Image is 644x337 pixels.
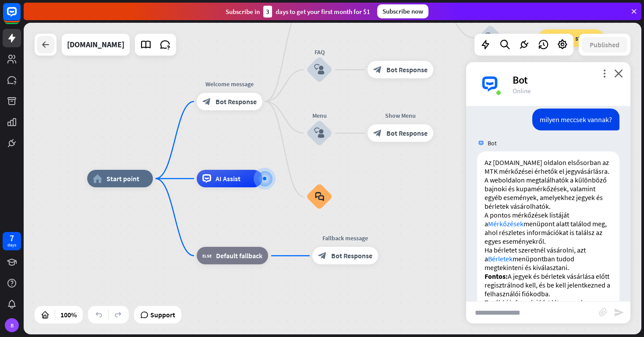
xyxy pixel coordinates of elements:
[488,219,524,228] a: Mérkőzések
[485,158,612,211] p: Az [DOMAIN_NAME] oldalon elsősorban az MTK mérkőzései érhetők el jegyvásárlásra. A weboldalon meg...
[5,318,19,332] div: B
[216,251,262,260] span: Default fallback
[485,246,612,272] p: Ha bérletet szeretnél vásárolni, azt a menüpontban tudod megtekinteni és kiválasztani.
[614,307,624,318] i: send
[226,6,370,18] div: Subscribe in days to get your first month for $1
[202,251,212,260] i: block_fallback
[373,65,382,74] i: block_bot_response
[331,251,372,260] span: Bot Response
[513,73,620,87] div: Bot
[315,192,324,201] i: block_faq
[488,139,497,147] span: Bot
[485,272,508,281] strong: Fontos:
[464,16,517,25] div: No
[386,129,428,137] span: Bot Response
[293,48,346,56] div: FAQ
[10,234,14,242] div: 7
[306,234,385,242] div: Fallback message
[558,34,588,42] span: Go to step
[386,65,428,74] span: Bot Response
[532,109,619,130] div: milyen meccsek vannak?
[614,69,623,77] i: close
[190,80,269,88] div: Welcome message
[293,111,346,120] div: Menu
[314,64,325,75] i: block_user_input
[67,34,124,56] div: mtk.csakjegyek.hu
[150,308,175,322] span: Support
[513,87,620,95] div: Online
[318,251,327,260] i: block_bot_response
[314,128,325,138] i: block_user_input
[7,4,33,30] button: Open LiveChat chat widget
[373,129,382,137] i: block_bot_response
[599,308,608,316] i: block_attachment
[485,33,495,43] i: block_user_input
[202,97,211,106] i: block_bot_response
[3,232,21,250] a: 7 days
[93,174,102,183] i: home_2
[582,37,627,53] button: Published
[532,16,611,25] div: Back to Menu
[58,308,79,322] div: 100%
[263,6,272,18] div: 3
[488,254,513,263] a: Bérletek
[485,211,612,246] p: A pontos mérkőzések listáját a menüpont alatt találod meg, ahol részletes információkat is találs...
[106,174,139,183] span: Start point
[485,298,612,316] p: További információért látogass el a weboldalra:
[600,69,609,77] i: more_vert
[485,272,612,298] p: A jegyek és bérletek vásárlása előtt regisztrálnod kell, és be kell jelentkezned a felhasználói f...
[7,242,16,248] div: days
[361,111,440,120] div: Show Menu
[377,4,428,18] div: Subscribe now
[216,97,257,106] span: Bot Response
[216,174,241,183] span: AI Assist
